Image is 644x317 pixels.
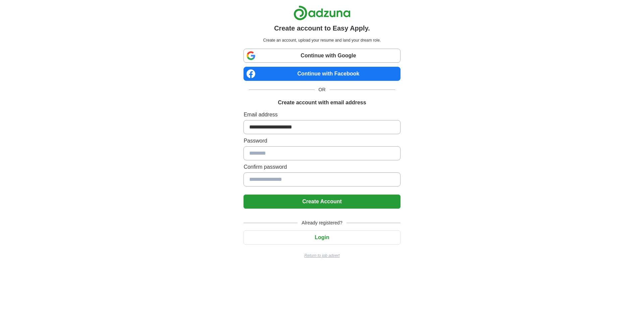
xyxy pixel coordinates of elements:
button: Create Account [244,195,400,209]
label: Confirm password [244,163,400,171]
a: Continue with Facebook [244,67,400,81]
a: Continue with Google [244,49,400,63]
label: Email address [244,111,400,119]
span: OR [315,86,330,93]
img: Adzuna logo [293,5,351,20]
h1: Create account to Easy Apply. [274,23,370,33]
a: Login [244,234,400,240]
h1: Create account with email address [278,99,366,107]
p: Create an account, upload your resume and land your dream role. [245,37,399,43]
button: Login [244,230,400,245]
span: Already registered? [298,219,346,226]
a: Return to job advert [244,253,400,259]
label: Password [244,137,400,145]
